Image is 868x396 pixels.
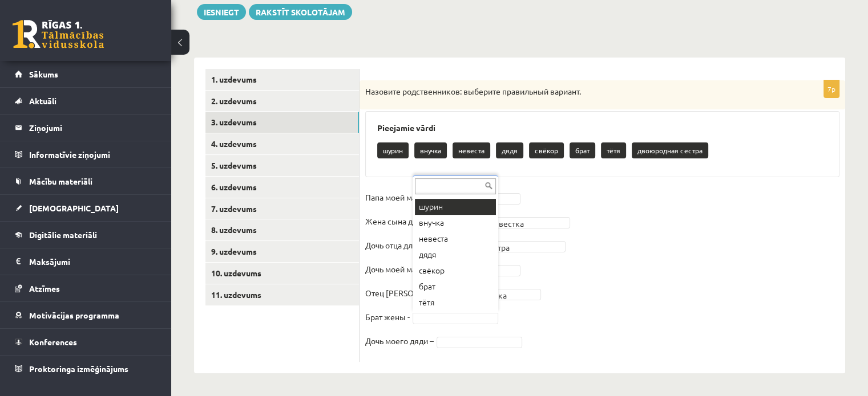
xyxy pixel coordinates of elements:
div: шурин [415,199,496,215]
div: тётя [415,295,496,311]
div: дядя [415,247,496,263]
div: внучка [415,215,496,231]
div: свёкор [415,263,496,279]
div: невеста [415,231,496,247]
div: брат [415,279,496,295]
